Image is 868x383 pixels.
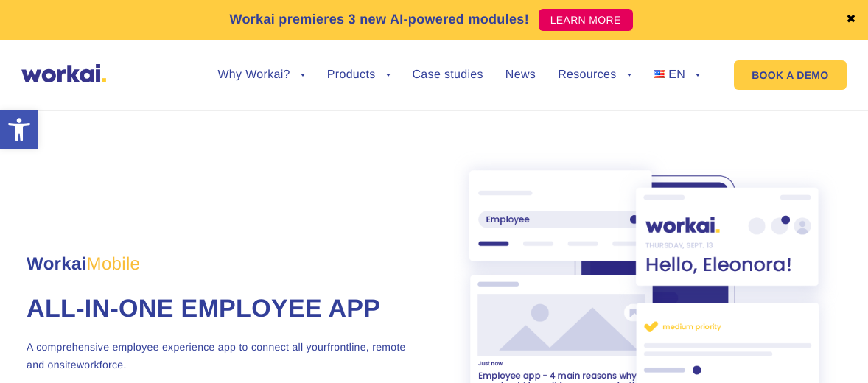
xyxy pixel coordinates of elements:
[27,238,140,273] span: Workai
[87,254,141,274] em: Mobile
[77,359,127,370] span: workforce.
[217,69,304,81] a: Why Workai?
[734,60,846,90] a: BOOK A DEMO
[27,295,380,323] span: All-in-one Employee App
[229,10,529,29] p: Workai premieres 3 new AI-powered modules!
[413,69,483,81] a: Case studies
[558,69,631,81] a: Resources
[505,69,536,81] a: News
[27,341,327,353] span: A comprehensive employee experience app to connect all your
[327,69,391,81] a: Products
[668,68,685,81] span: EN
[539,9,633,31] a: LEARN MORE
[846,14,856,26] a: ✖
